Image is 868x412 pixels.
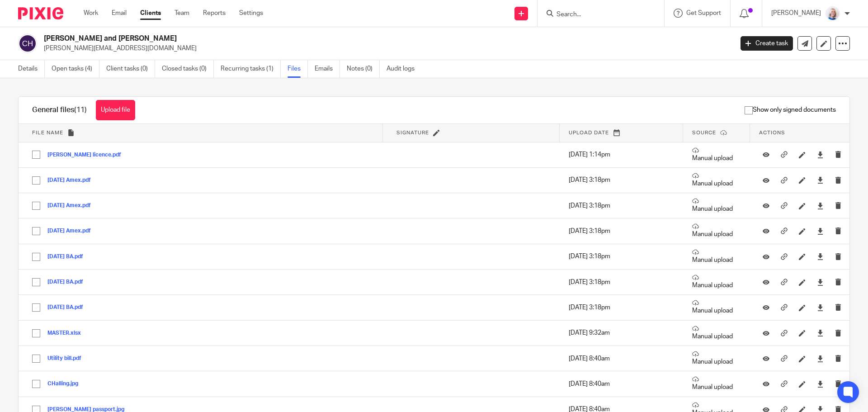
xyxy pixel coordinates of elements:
[28,350,45,367] input: Select
[47,203,98,209] button: [DATE] Amex.pdf
[569,252,674,261] p: [DATE] 3:18pm
[47,228,98,234] button: [DATE] Amex.pdf
[28,197,45,214] input: Select
[569,175,674,185] p: [DATE] 3:18pm
[221,60,281,78] a: Recurring tasks (1)
[817,379,824,388] a: Download
[569,130,609,135] span: Upload date
[692,299,741,315] p: Manual upload
[106,60,155,78] a: Client tasks (0)
[47,330,88,336] button: MASTER.xlsx
[28,248,45,265] input: Select
[28,223,45,240] input: Select
[44,34,590,43] h2: [PERSON_NAME] and [PERSON_NAME]
[817,201,824,210] a: Download
[741,36,793,51] a: Create task
[817,227,824,236] a: Download
[556,11,637,19] input: Search
[817,252,824,261] a: Download
[47,152,128,158] button: [PERSON_NAME] licence.pdf
[32,105,87,115] h1: General files
[315,60,340,78] a: Emails
[692,249,741,265] p: Manual upload
[569,201,674,210] p: [DATE] 3:18pm
[569,278,674,287] p: [DATE] 3:18pm
[569,379,674,388] p: [DATE] 8:40am
[387,60,421,78] a: Audit logs
[817,328,824,337] a: Download
[175,9,189,18] a: Team
[28,146,45,163] input: Select
[47,381,85,387] button: CHalling.jpg
[817,150,824,159] a: Download
[203,9,226,18] a: Reports
[692,172,741,188] p: Manual upload
[692,350,741,366] p: Manual upload
[569,150,674,159] p: [DATE] 1:14pm
[47,355,88,362] button: Utility bill.pdf
[396,130,429,135] span: Signature
[28,274,45,291] input: Select
[759,130,785,135] span: Actions
[686,10,721,16] span: Get Support
[47,279,90,285] button: [DATE] BA.pdf
[692,325,741,341] p: Manual upload
[44,44,727,53] p: [PERSON_NAME][EMAIL_ADDRESS][DOMAIN_NAME]
[569,303,674,312] p: [DATE] 3:18pm
[817,303,824,312] a: Download
[47,254,90,260] button: [DATE] BA.pdf
[692,376,741,392] p: Manual upload
[692,198,741,213] p: Manual upload
[47,177,98,184] button: [DATE] Amex.pdf
[288,60,308,78] a: Files
[28,299,45,316] input: Select
[74,106,87,114] span: (11)
[47,304,90,311] button: [DATE] BA.pdf
[569,328,674,337] p: [DATE] 9:32am
[18,34,37,53] img: svg%3E
[817,278,824,287] a: Download
[52,60,99,78] a: Open tasks (4)
[112,9,127,18] a: Email
[692,147,741,163] p: Manual upload
[28,172,45,189] input: Select
[692,223,741,239] p: Manual upload
[32,130,63,135] span: File name
[745,105,836,114] span: Show only signed documents
[347,60,380,78] a: Notes (0)
[28,375,45,393] input: Select
[140,9,161,18] a: Clients
[162,60,214,78] a: Closed tasks (0)
[817,175,824,185] a: Download
[771,9,821,18] p: [PERSON_NAME]
[18,7,63,19] img: Pixie
[569,354,674,363] p: [DATE] 8:40am
[18,60,45,78] a: Details
[96,100,135,120] button: Upload file
[239,9,263,18] a: Settings
[692,274,741,290] p: Manual upload
[84,9,98,18] a: Work
[817,354,824,363] a: Download
[826,6,840,21] img: Low%20Res%20-%20Your%20Support%20Team%20-5.jpg
[692,130,716,135] span: Source
[569,227,674,236] p: [DATE] 3:18pm
[28,325,45,342] input: Select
